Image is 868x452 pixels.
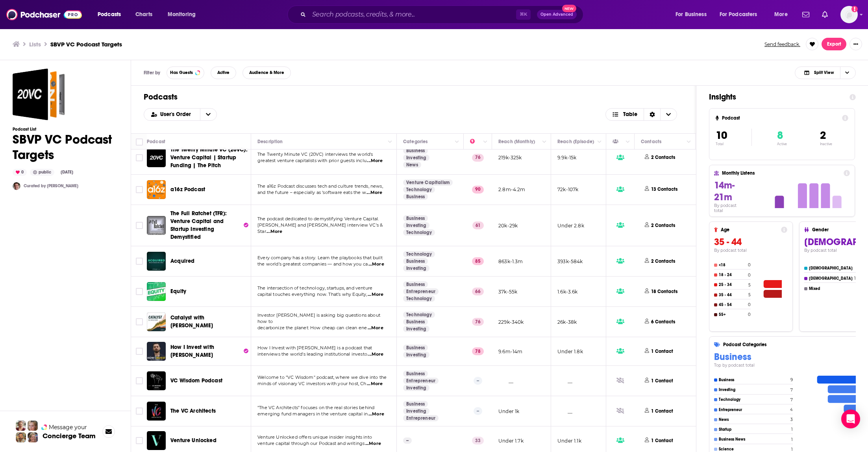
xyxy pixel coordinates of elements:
span: Toggle select row [136,186,143,193]
h3: SBVP VC Podcast Targets [50,41,122,48]
p: 219k-325k [498,154,522,161]
span: Table [623,112,637,117]
button: open menu [200,109,217,120]
a: Business [403,401,428,407]
button: Export [822,38,846,50]
p: Total [716,142,751,146]
a: Business [403,281,428,288]
p: 76 [472,154,484,162]
p: 9.9k-15k [557,154,576,161]
span: How I Invest with [PERSON_NAME] [170,344,214,358]
button: Active [211,66,236,79]
span: Split View [814,70,834,75]
img: User Profile [840,6,858,23]
h3: Filter by [144,70,160,76]
h3: 35 - 44 [714,236,787,248]
span: Toggle select row [136,437,143,444]
p: 1 Contact [651,348,673,355]
p: Active [777,142,787,146]
p: 18 Contacts [651,288,677,295]
h4: 5 [748,282,751,288]
h4: 45 - 54 [719,303,746,307]
h4: 1 [791,447,793,452]
a: Venture Capitalism [403,179,453,186]
span: User's Order [160,112,194,117]
img: joel30566 [13,182,20,190]
a: Business [403,345,428,351]
span: Logged in as carolinebresler [840,6,858,23]
p: 2 Contacts [651,222,675,229]
span: VC Wisdom Podcast [170,377,222,384]
a: Business [403,215,428,221]
span: Open Advanced [540,13,573,17]
span: emerging fund managers in the venture capital in [257,411,368,417]
p: 37k-55k [498,288,517,295]
button: open menu [144,112,200,117]
a: Technology [403,312,435,318]
a: VC Wisdom Podcast [147,371,166,390]
div: Podcast [147,137,165,146]
a: How I Invest with [PERSON_NAME] [170,343,248,359]
span: Catalyst with [PERSON_NAME] [170,314,213,329]
h4: Science [719,447,789,452]
span: Toggle select row [136,408,143,415]
a: Business [403,371,428,377]
svg: Add a profile image [851,6,858,12]
h4: <18 [719,263,746,268]
img: The Twenty Minute VC (20VC): Venture Capital | Startup Funding | The Pitch [147,148,166,167]
span: More [774,9,788,20]
p: -- [474,407,482,415]
a: Equity [170,288,186,295]
h4: Business [719,378,788,382]
img: Venture Unlocked [147,431,166,450]
span: Investor [PERSON_NAME] is asking big questions about how to [257,312,380,324]
h4: 7 [790,397,793,402]
span: capital touches everything now. That’s why Equity, [257,291,367,297]
button: Send feedback. [762,41,803,48]
span: greatest venture capitalists with prior guests inclu [257,158,366,163]
p: Under 1.8k [557,348,583,355]
a: Investing [403,265,429,271]
p: 13 Contacts [651,186,677,193]
span: ...More [367,381,383,387]
span: Monitoring [168,9,196,20]
span: Every company has a story. Learn the playbooks that built [257,255,383,260]
span: Toggle select row [136,222,143,229]
span: venture capital through our Podcast and writings [257,441,365,446]
p: Under 1.7k [498,437,524,444]
h4: By podcast total [714,203,746,213]
a: News [403,162,421,168]
span: Has Guests [170,70,193,75]
button: 2 Contacts [641,251,681,271]
h4: Mixed [809,286,854,291]
p: 20k-29k [498,222,518,229]
h4: News [719,417,788,422]
span: Podcasts [98,9,121,20]
a: Equity [147,282,166,301]
a: The Full Ratchet (TFR): Venture Capital and Startup Investing Demystified [147,216,166,235]
button: 1 Contact [641,431,679,450]
h4: 0 [748,312,751,317]
button: Column Actions [481,137,490,146]
p: 90 [472,186,484,194]
button: open menu [670,8,716,21]
span: ...More [365,441,381,447]
h2: Choose View [605,108,677,121]
span: Toggle select row [136,258,143,265]
p: 26k-38k [557,319,577,325]
h4: 7 [790,387,793,393]
div: Contacts [641,137,661,146]
span: The intersection of technology, startups, and venture [257,285,372,291]
h4: 1 [791,437,793,442]
a: The Twenty Minute VC (20VC): Venture Capital | Startup Funding | The Pitch [170,146,248,170]
p: 393k-584k [557,258,583,265]
p: 33 [472,437,484,445]
button: Column Actions [452,137,462,146]
a: Venture Unlocked [170,437,217,445]
p: 863k-1.3m [498,258,523,265]
span: ...More [366,190,382,196]
button: 1 Contact [641,371,679,391]
button: 18 Contacts [641,281,684,302]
